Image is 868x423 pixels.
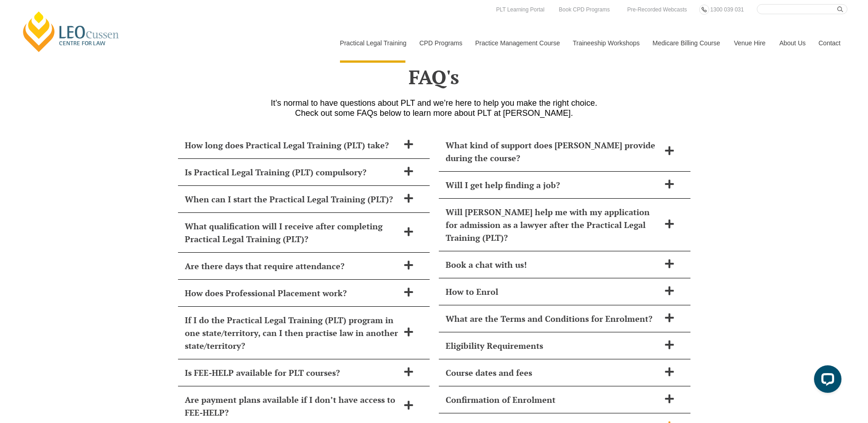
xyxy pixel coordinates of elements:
[446,366,660,379] h2: Course dates and fees
[185,287,399,299] h2: How does Professional Placement work?
[446,179,660,191] h2: Will I get help finding a job?
[185,166,399,179] h2: Is Practical Legal Training (PLT) compulsory?
[185,393,399,419] h2: Are payment plans available if I don’t have access to FEE-HELP?
[446,139,660,164] h2: What kind of support does [PERSON_NAME] provide during the course?
[710,6,744,13] span: 1300 039 031
[185,220,399,245] h2: What qualification will I receive after completing Practical Legal Training (PLT)?
[185,260,399,272] h2: Are there days that require attendance?
[446,285,660,298] h2: How to Enrol
[772,23,812,63] a: About Us
[625,5,690,15] a: Pre-Recorded Webcasts
[727,23,772,63] a: Venue Hire
[807,362,845,400] iframe: LiveChat chat widget
[173,65,695,88] h2: FAQ's
[185,139,399,152] h2: How long does Practical Legal Training (PLT) take?
[446,339,660,352] h2: Eligibility Requirements
[446,312,660,325] h2: What are the Terms and Conditions for Enrolment?
[446,393,660,406] h2: Confirmation of Enrolment
[646,23,727,63] a: Medicare Billing Course
[494,5,547,15] a: PLT Learning Portal
[21,10,122,53] a: [PERSON_NAME] Centre for Law
[812,23,847,63] a: Contact
[446,258,660,271] h2: Book a chat with us!
[412,23,468,63] a: CPD Programs
[708,5,746,15] a: 1300 039 031
[173,98,695,118] p: It’s normal to have questions about PLT and we’re here to help you make the right choice. Check o...
[469,23,566,63] a: Practice Management Course
[556,5,612,15] a: Book CPD Programs
[185,314,399,352] h2: If I do the Practical Legal Training (PLT) program in one state/territory, can I then practise la...
[185,193,399,206] h2: When can I start the Practical Legal Training (PLT)?
[333,23,413,63] a: Practical Legal Training
[446,206,660,244] h2: Will [PERSON_NAME] help me with my application for admission as a lawyer after the Practical Lega...
[185,366,399,379] h2: Is FEE-HELP available for PLT courses?
[566,23,646,63] a: Traineeship Workshops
